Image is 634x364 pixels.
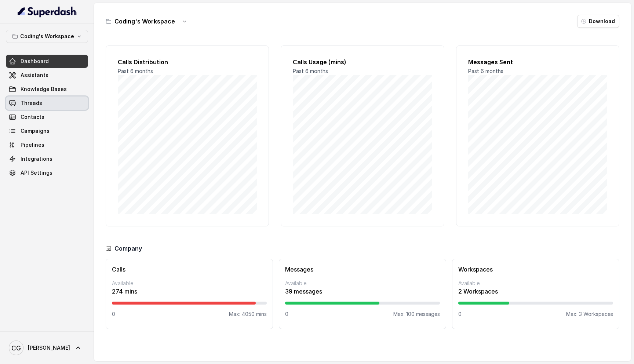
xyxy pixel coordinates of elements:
a: API Settings [6,166,88,179]
p: Available [285,280,440,287]
p: 39 messages [285,287,440,296]
h3: Calls [112,265,267,274]
a: [PERSON_NAME] [6,338,88,358]
h3: Company [114,244,142,253]
a: Knowledge Bases [6,83,88,96]
h2: Calls Usage (mins) [293,58,432,66]
span: Threads [21,99,42,107]
a: Pipelines [6,138,88,152]
h3: Coding's Workspace [114,17,175,26]
span: Contacts [21,113,44,121]
p: Available [112,280,267,287]
span: Campaigns [21,127,50,135]
span: Pipelines [21,141,44,149]
span: API Settings [21,169,52,176]
a: Assistants [6,69,88,82]
a: Threads [6,97,88,110]
p: Max: 4050 mins [229,310,267,318]
a: Integrations [6,152,88,165]
span: [PERSON_NAME] [28,344,70,352]
a: Campaigns [6,124,88,138]
p: Coding's Workspace [20,32,74,41]
p: 2 Workspaces [458,287,613,296]
span: Integrations [21,155,52,163]
a: Contacts [6,110,88,124]
p: Available [458,280,613,287]
a: Dashboard [6,55,88,68]
span: Past 6 months [293,68,328,74]
h2: Messages Sent [468,58,607,66]
p: 274 mins [112,287,267,296]
span: Dashboard [21,58,49,65]
p: 0 [285,310,288,318]
h2: Calls Distribution [118,58,257,66]
button: Coding's Workspace [6,30,88,43]
span: Assistants [21,72,48,79]
text: CG [11,344,21,352]
p: Max: 3 Workspaces [566,310,613,318]
p: Max: 100 messages [393,310,440,318]
img: light.svg [18,6,77,18]
p: 0 [458,310,462,318]
button: Download [577,15,619,28]
span: Past 6 months [468,68,503,74]
h3: Workspaces [458,265,613,274]
span: Knowledge Bases [21,85,67,93]
p: 0 [112,310,115,318]
h3: Messages [285,265,440,274]
span: Past 6 months [118,68,153,74]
